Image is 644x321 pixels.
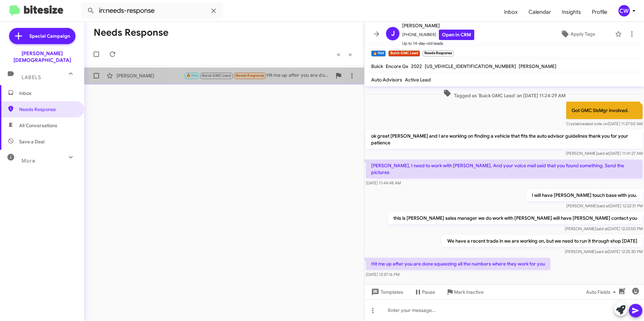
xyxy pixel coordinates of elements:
span: Buick GMC Lead [202,73,231,78]
a: Inbox [498,2,523,22]
span: [US_VEHICLE_IDENTIFICATION_NUMBER] [425,63,516,69]
span: Inbox [19,90,76,97]
span: Mark Inactive [454,286,484,298]
small: Needs Response [423,50,454,57]
span: Pause [422,286,435,298]
span: 🔥 Hot [186,73,198,78]
span: Auto Advisors [371,77,402,83]
div: Hit me up after you are done squeezing all the numbers where they work for you [184,72,332,79]
span: Needs Response [235,73,264,78]
span: » [348,50,352,59]
span: [PERSON_NAME] [DATE] 11:41:27 AM [566,151,643,156]
span: [PHONE_NUMBER] [402,30,474,40]
a: Calendar [523,2,556,22]
p: Hit me up after you are done squeezing all the numbers where they work for you [366,258,550,270]
span: Labels [22,74,41,80]
span: said at [596,249,608,254]
span: [PERSON_NAME] [519,63,556,69]
button: Next [344,47,356,61]
div: [PERSON_NAME] [117,72,184,79]
span: said at [598,203,609,208]
span: Save a Deal [19,138,44,145]
small: 🔥 Hot [371,50,386,57]
span: [PERSON_NAME] [DATE] 12:22:31 PM [566,203,643,208]
span: Templates [370,286,403,298]
input: Search [82,3,223,19]
nav: Page navigation example [333,47,356,61]
a: Special Campaign [9,28,75,44]
span: Buick [371,63,383,69]
span: said at [597,151,609,156]
span: Crystal [DATE] 11:27:50 AM [566,121,643,126]
p: I will have [PERSON_NAME] touch base with you. [526,189,643,201]
p: this is [PERSON_NAME] sales manager we do work with [PERSON_NAME] will have [PERSON_NAME] contact... [388,212,643,224]
button: Previous [333,47,345,61]
span: Encore Gx [386,63,408,69]
button: Apply Tags [543,28,612,40]
span: created note on [579,121,608,126]
span: Auto Fields [586,286,618,298]
button: Templates [364,286,409,298]
span: [DATE] 12:37:16 PM [366,272,399,277]
span: Active Lead [405,77,431,83]
h1: Needs Response [94,27,168,38]
span: said at [596,226,608,231]
div: CW [618,5,630,16]
a: Open in CRM [439,30,474,40]
span: [PERSON_NAME] [DATE] 12:23:50 PM [565,226,643,231]
button: Mark Inactive [441,286,489,298]
span: [PERSON_NAME] [DATE] 12:25:30 PM [565,249,643,254]
span: [PERSON_NAME] [402,22,474,30]
button: Pause [409,286,441,298]
a: Profile [586,2,613,22]
span: Special Campaign [29,33,70,39]
span: Up to 14-day-old leads [402,40,474,47]
span: [DATE] 11:44:48 AM [366,180,401,185]
button: Auto Fields [581,286,624,298]
small: Buick GMC Lead [388,50,420,57]
p: Got GMC SlsMgr involved. [566,102,643,119]
p: ok great [PERSON_NAME] and I are working on finding a vehicle that fits the auto advisor guidelin... [366,130,643,149]
span: All Conversations [19,122,57,129]
p: [PERSON_NAME], I need to work with [PERSON_NAME]. And your voice mail said that you found somethi... [366,159,643,178]
span: « [337,50,341,59]
span: Apply Tags [571,28,595,40]
span: 2022 [411,63,422,69]
span: Tagged as 'Buick GMC Lead' on [DATE] 11:24:29 AM [441,89,568,99]
a: Insights [556,2,586,22]
span: More [22,158,35,164]
p: We have a recent trade in we are working on, but we need to run it through shop [DATE] [442,235,643,247]
button: CW [613,5,637,16]
span: J [391,28,395,39]
span: Needs Response [19,106,76,113]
